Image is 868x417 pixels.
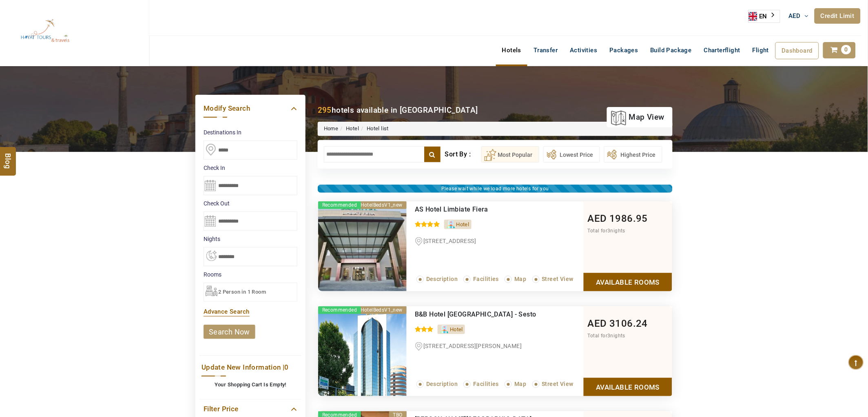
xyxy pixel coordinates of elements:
[604,146,662,163] button: Highest Price
[426,381,458,387] span: Description
[359,125,389,133] li: Hotel list
[611,108,664,126] a: map view
[204,199,297,207] label: Check Out
[746,42,775,58] a: Flight
[815,8,861,24] a: Credit Limit
[514,276,526,282] span: Map
[698,42,746,58] a: Charterflight
[318,306,361,314] span: Recommended
[204,235,297,243] label: nights
[218,289,266,295] span: 2 Person in 1 Room
[704,47,740,54] span: Charterflight
[584,273,672,291] a: Show Rooms
[543,146,600,163] button: Lowest Price
[204,270,297,279] label: Rooms
[588,228,625,234] span: Total for nights
[608,228,611,234] span: 3
[318,105,478,116] div: hotels available in [GEOGRAPHIC_DATA]
[204,103,297,114] a: Modify Search
[748,10,780,23] div: Language
[318,105,332,115] b: 295
[782,47,813,54] span: Dashboard
[542,276,573,282] span: Street View
[415,310,550,319] div: B&B Hotel Milano - Sesto
[346,125,359,132] a: Hotel
[481,146,539,163] button: Most Popular
[318,201,361,209] span: Recommended
[204,325,255,339] a: search now
[588,213,607,224] span: AED
[473,381,499,387] span: Facilities
[356,201,407,209] div: HotelBedsV1_new
[604,42,644,58] a: Packages
[473,276,499,282] span: Facilities
[823,42,856,58] a: 0
[841,45,851,54] span: 0
[201,362,299,373] a: Update New Information |0
[318,201,407,291] img: 2376d49ac2ee3bf51e47d9e1b954cb643d9259b1.jpeg
[423,343,522,349] span: [STREET_ADDRESS][PERSON_NAME]
[610,213,648,224] span: 1986.95
[423,238,476,244] span: [STREET_ADDRESS]
[527,42,564,58] a: Transfer
[588,333,625,339] span: Total for nights
[318,185,673,193] div: Please wait while we load more hotels for you
[564,42,604,58] a: Activities
[285,363,289,371] span: 0
[415,205,550,214] div: AS Hotel Limbiate Fiera
[748,10,780,23] aside: Language selected: English
[542,381,573,387] span: Street View
[608,333,611,339] span: 3
[584,378,672,396] a: Show Rooms
[496,42,527,58] a: Hotels
[318,306,407,396] img: d32c7b146aab09d8f3a6cd1f38f84b3cbe3536fc.jpeg
[644,42,698,58] a: Build Package
[215,381,286,388] b: Your Shopping Cart Is Empty!
[588,318,607,329] span: AED
[6,4,84,59] img: The Royal Line Holidays
[789,12,801,20] span: AED
[749,10,780,22] a: EN
[204,128,297,136] label: Destinations In
[415,310,536,318] a: B&B Hotel [GEOGRAPHIC_DATA] - Sesto
[415,205,488,213] a: AS Hotel Limbiate Fiera
[324,125,339,132] a: Home
[204,308,250,315] a: Advance Search
[456,221,469,227] span: Hotel
[450,326,463,332] span: Hotel
[445,146,481,163] div: Sort By :
[356,306,407,314] div: HotelBedsV1_new
[3,154,13,161] span: Blog
[610,318,648,329] span: 3106.24
[514,381,526,387] span: Map
[753,47,769,54] span: Flight
[204,164,297,172] label: Check In
[204,404,297,415] a: Filter Price
[426,276,458,282] span: Description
